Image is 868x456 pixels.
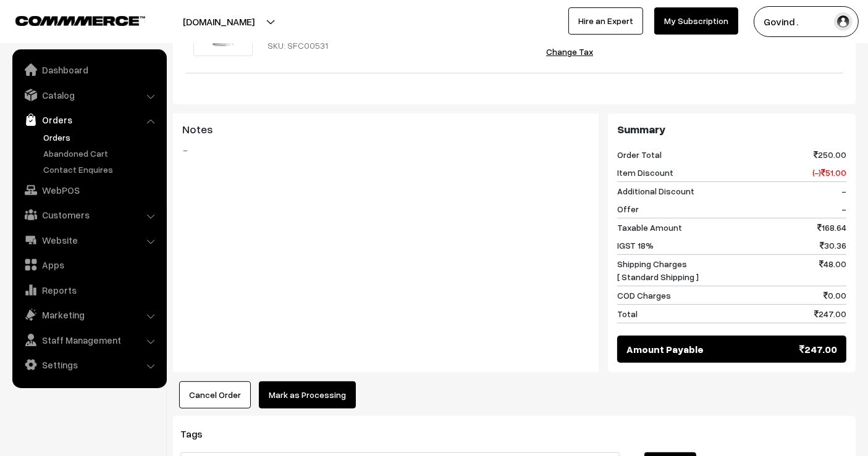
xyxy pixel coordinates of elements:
[15,279,162,301] a: Reports
[15,109,162,131] a: Orders
[268,39,402,52] div: SKU: SFC00531
[179,381,251,408] button: Cancel Order
[15,254,162,276] a: Apps
[817,221,846,234] span: 168.64
[812,166,846,179] span: (-) 51.00
[814,307,846,320] span: 247.00
[15,16,145,25] img: COMMMERCE
[617,184,694,197] span: Additional Discount
[799,342,837,357] span: 247.00
[617,202,639,215] span: Offer
[841,184,846,197] span: -
[15,304,162,326] a: Marketing
[15,329,162,351] a: Staff Management
[754,6,859,37] button: Govind .
[536,38,603,65] button: Change Tax
[814,148,846,161] span: 250.00
[182,123,589,136] h3: Notes
[617,307,638,320] span: Total
[654,7,738,35] a: My Subscription
[617,257,699,283] span: Shipping Charges [ Standard Shipping ]
[617,166,673,179] span: Item Discount
[140,6,298,37] button: [DOMAIN_NAME]
[820,239,846,252] span: 30.36
[15,229,162,251] a: Website
[15,12,124,27] a: COMMMERCE
[259,381,356,408] button: Mark as Processing
[15,84,162,106] a: Catalog
[626,342,704,357] span: Amount Payable
[40,131,162,144] a: Orders
[15,204,162,226] a: Customers
[15,59,162,81] a: Dashboard
[819,257,846,283] span: 48.00
[180,428,217,440] span: Tags
[617,289,671,302] span: COD Charges
[834,12,853,31] img: user
[182,143,589,157] blockquote: -
[40,163,162,176] a: Contact Enquires
[841,202,846,215] span: -
[617,123,846,136] h3: Summary
[568,7,643,35] a: Hire an Expert
[617,221,682,234] span: Taxable Amount
[15,179,162,201] a: WebPOS
[40,147,162,160] a: Abandoned Cart
[617,148,662,161] span: Order Total
[824,289,846,302] span: 0.00
[15,354,162,376] a: Settings
[617,239,654,252] span: IGST 18%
